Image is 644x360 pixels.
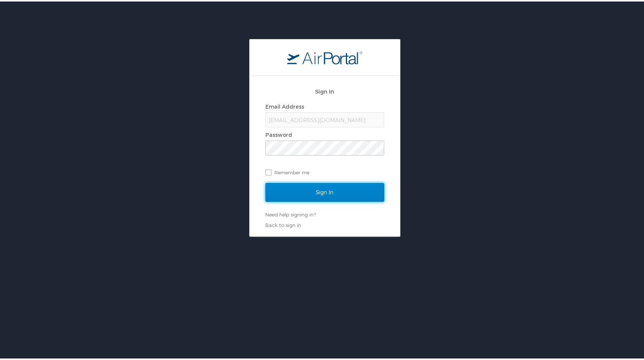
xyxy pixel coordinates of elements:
a: Back to sign in [265,221,301,227]
label: Remember me [265,165,384,177]
label: Password [265,130,292,136]
img: logo [287,49,362,63]
input: Sign In [265,182,384,200]
label: Email Address [265,102,304,108]
h2: Sign In [265,86,384,94]
a: Need help signing in? [265,210,316,216]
